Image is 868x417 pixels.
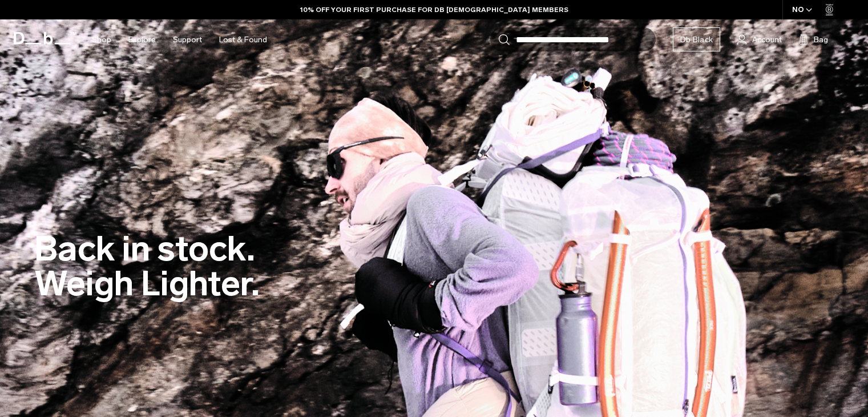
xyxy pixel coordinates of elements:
[737,33,782,46] a: Account
[799,33,828,46] button: Bag
[752,34,782,46] span: Account
[34,231,260,301] h2: Back in stock. Weigh Lighter.
[300,5,568,15] a: 10% OFF YOUR FIRST PURCHASE FOR DB [DEMOGRAPHIC_DATA] MEMBERS
[673,27,720,51] a: Db Black
[83,19,276,60] nav: Main Navigation
[219,19,267,60] a: Lost & Found
[814,34,828,46] span: Bag
[128,19,156,60] a: Explore
[173,19,202,60] a: Support
[92,19,111,60] a: Shop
